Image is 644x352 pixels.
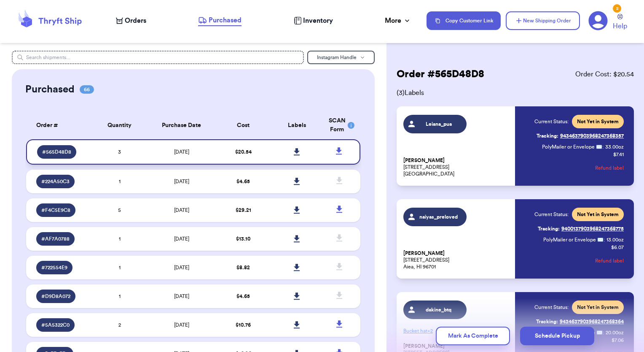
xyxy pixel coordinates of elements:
span: [PERSON_NAME] [403,250,445,257]
input: Search shipments... [12,51,304,64]
span: $ 29.21 [236,208,251,213]
button: Schedule Pickup [520,327,594,345]
span: 13.00 oz [606,236,624,243]
button: New Shipping Order [506,11,580,30]
span: 5 [118,208,121,213]
a: Tracking:9400137903968247368775 [538,222,624,236]
div: More [385,16,411,26]
span: # 5A5322C0 [41,322,70,328]
a: Tracking:9434637903968247368357 [537,129,624,143]
p: $ 7.41 [613,151,624,158]
span: Inventory [303,16,333,26]
th: Purchase Date [146,111,217,139]
span: 1 [119,265,121,270]
span: 1 [119,294,121,299]
span: $ 10.76 [236,322,251,328]
span: PolyMailer or Envelope ✉️ [543,237,604,242]
th: Labels [270,111,324,139]
span: # 224A50C3 [41,178,70,185]
span: # AF7A0788 [41,236,70,242]
a: Tracking:9434637903968247368364 [536,315,624,328]
span: : [602,144,604,150]
span: # 565D48D8 [42,149,71,155]
span: Not Yet in System [577,304,619,311]
span: [DATE] [174,236,189,241]
span: naiyas_preloved [419,214,459,220]
span: [DATE] [174,322,189,328]
h2: Purchased [25,83,75,96]
p: $ 6.07 [611,244,624,251]
span: Not Yet in System [577,118,619,125]
span: Not Yet in System [577,211,619,218]
span: Help [613,21,627,31]
span: # 722554E9 [41,264,67,271]
span: 1 [119,236,121,241]
a: Orders [116,16,146,26]
span: [PERSON_NAME] [403,157,445,164]
span: ( 3 ) Labels [397,88,634,98]
span: [DATE] [174,265,189,270]
span: dakine_btq [419,306,459,313]
span: Order Cost: $ 20.54 [575,69,634,79]
span: Tracking: [537,133,558,139]
span: Tracking: [536,318,558,325]
span: 33.00 oz [605,144,624,150]
span: Current Status: [534,211,569,218]
span: Purchased [209,15,241,25]
button: Instagram Handle [307,51,375,64]
span: Orders [125,16,146,26]
span: 3 [118,149,121,154]
span: [DATE] [174,294,189,299]
span: Current Status: [534,304,569,311]
span: $ 8.82 [236,265,250,270]
a: 2 [588,11,608,30]
span: $ 4.65 [236,179,250,184]
span: : [604,236,605,243]
span: 2 [118,322,121,328]
p: [STREET_ADDRESS] Aiea, HI 96701 [403,250,510,270]
span: PolyMailer or Envelope ✉️ [542,144,602,149]
h2: Order # 565D48D8 [397,68,484,81]
span: 1 [119,179,121,184]
div: 2 [613,4,621,13]
span: [DATE] [174,208,189,213]
p: [STREET_ADDRESS] [GEOGRAPHIC_DATA] [403,157,510,177]
div: SCAN Form [329,116,350,134]
button: Copy Customer Link [427,11,501,30]
span: # D9D8A072 [41,293,70,300]
a: Purchased [198,15,241,26]
a: Inventory [294,16,333,26]
span: [DATE] [174,149,189,154]
button: Refund label [595,252,624,270]
span: $ 20.54 [235,149,252,154]
a: Help [613,14,627,31]
span: Instagram Handle [317,55,357,60]
th: Order # [26,111,93,139]
span: # F4C5E9C8 [41,207,70,214]
span: $ 4.65 [236,294,250,299]
th: Quantity [93,111,146,139]
span: Current Status: [534,118,569,125]
span: $ 13.10 [236,236,250,241]
button: Refund label [595,159,624,177]
span: Leiana_pua [419,121,459,127]
span: Tracking: [538,225,560,232]
button: Mark As Complete [436,327,510,345]
th: Cost [217,111,270,139]
span: 66 [80,85,94,94]
span: [DATE] [174,179,189,184]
